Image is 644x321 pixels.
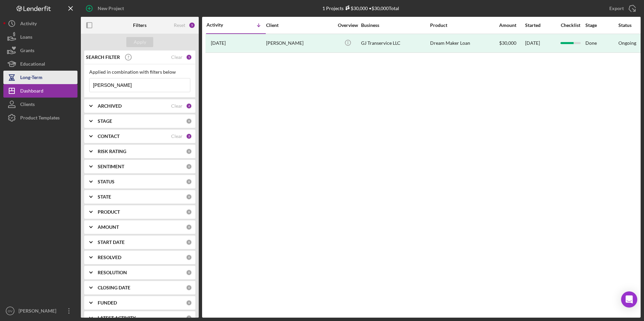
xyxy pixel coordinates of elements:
[98,300,117,306] b: FUNDED
[98,164,124,169] b: SENTIMENT
[585,23,618,28] div: Stage
[186,300,192,306] div: 0
[98,224,119,230] b: AMOUNT
[186,148,192,154] div: 0
[430,34,497,52] div: Dream Maker Loan
[98,209,120,215] b: PRODUCT
[556,23,585,28] div: Checklist
[3,30,77,44] button: Loans
[20,57,45,72] div: Educational
[98,255,121,260] b: RESOLVED
[585,34,618,52] div: Done
[186,194,192,200] div: 0
[621,291,637,308] div: Open Intercom Messenger
[335,23,360,28] div: Overview
[3,304,77,318] button: OV[PERSON_NAME]
[98,134,120,139] b: CONTACT
[20,98,35,113] div: Clients
[186,315,192,321] div: 0
[98,194,111,200] b: STATE
[525,34,555,52] div: [DATE]
[171,55,183,60] div: Clear
[499,34,524,52] div: $30,000
[361,34,428,52] div: GJ Transervice LLC
[174,23,185,28] div: Reset
[171,134,183,139] div: Clear
[98,179,115,184] b: STATUS
[186,239,192,245] div: 0
[20,71,42,86] div: Long-Term
[17,304,61,319] div: [PERSON_NAME]
[20,30,32,45] div: Loans
[361,23,428,28] div: Business
[89,69,190,75] div: Applied in combination with filters below
[430,23,497,28] div: Product
[171,103,183,109] div: Clear
[186,224,192,230] div: 0
[3,44,77,57] button: Grants
[186,270,192,276] div: 0
[186,179,192,185] div: 0
[3,111,77,124] button: Product Templates
[186,285,192,291] div: 0
[186,164,192,170] div: 0
[186,54,192,60] div: 1
[98,2,124,15] div: New Project
[98,240,125,245] b: START DATE
[322,5,399,11] div: 1 Projects • $30,000 Total
[86,55,120,60] b: SEARCH FILTER
[206,22,236,28] div: Activity
[603,2,641,15] button: Export
[3,17,77,30] button: Activity
[499,23,524,28] div: Amount
[525,23,555,28] div: Started
[126,37,153,47] button: Apply
[344,5,368,11] div: $30,000
[3,98,77,111] button: Clients
[266,23,333,28] div: Client
[98,149,126,154] b: RISK RATING
[186,254,192,260] div: 0
[211,40,226,46] time: 2024-06-17 15:08
[98,285,130,290] b: CLOSING DATE
[3,57,77,71] button: Educational
[186,209,192,215] div: 0
[134,37,146,47] div: Apply
[618,40,636,46] div: Ongoing
[98,118,112,124] b: STAGE
[186,133,192,139] div: 2
[98,103,122,109] b: ARCHIVED
[133,23,147,28] b: Filters
[609,2,624,15] div: Export
[81,2,131,15] button: New Project
[20,111,60,126] div: Product Templates
[98,315,136,321] b: LATEST ACTIVITY
[266,34,333,52] div: [PERSON_NAME]
[20,44,34,59] div: Grants
[3,71,77,84] button: Long-Term
[3,84,77,98] button: Dashboard
[186,118,192,124] div: 0
[189,22,195,29] div: 5
[20,84,43,99] div: Dashboard
[186,103,192,109] div: 2
[20,17,37,32] div: Activity
[98,270,127,275] b: RESOLUTION
[8,309,12,313] text: OV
